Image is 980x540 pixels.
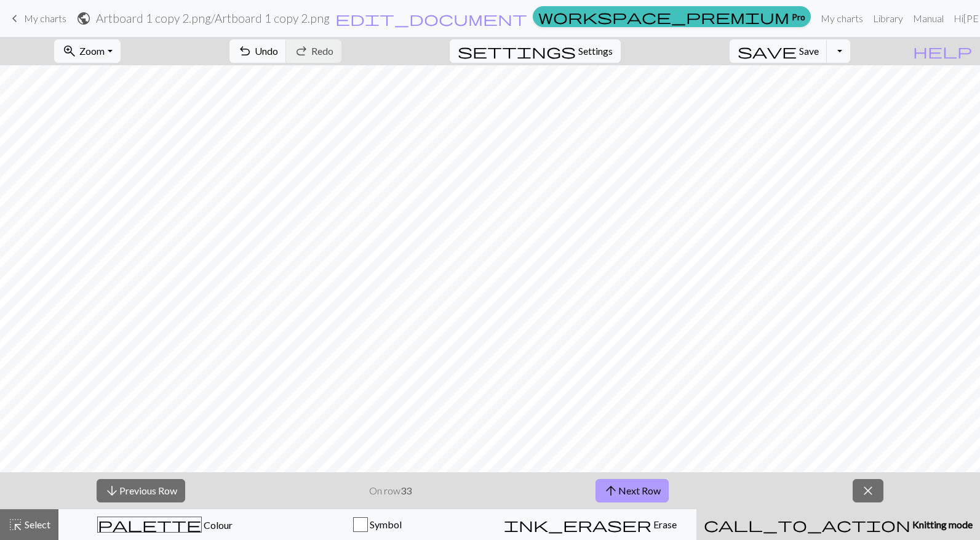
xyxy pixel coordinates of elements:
span: close [861,482,875,499]
span: My charts [24,12,66,24]
button: Knitting mode [696,509,980,540]
span: arrow_downward [105,482,119,499]
button: Undo [229,39,287,63]
span: call_to_action [704,516,910,533]
span: public [76,10,91,27]
span: settings [458,42,576,60]
span: highlight_alt [8,516,23,533]
span: help [913,42,972,60]
button: SettingsSettings [450,39,621,63]
span: Select [23,518,50,530]
button: Next Row [596,479,669,502]
a: Library [868,6,908,31]
button: Colour [58,509,271,540]
span: Zoom [79,45,105,57]
button: Symbol [271,509,484,540]
button: Zoom [54,39,120,63]
span: Colour [202,519,233,531]
span: Erase [651,518,677,530]
i: Settings [458,44,576,58]
span: Symbol [368,518,402,530]
button: Previous Row [97,479,185,502]
span: palette [98,516,201,533]
a: Pro [533,6,811,27]
span: Save [799,45,819,57]
button: Erase [484,509,696,540]
span: Undo [255,45,278,57]
span: keyboard_arrow_left [7,10,22,27]
span: ink_eraser [504,516,651,533]
h2: Artboard 1 copy 2.png / Artboard 1 copy 2.png [96,11,330,25]
a: Manual [908,6,949,31]
strong: 33 [400,485,412,496]
p: On row [369,483,412,498]
a: My charts [816,6,868,31]
span: Settings [578,44,613,58]
span: zoom_in [62,42,77,60]
span: edit_document [335,10,527,27]
span: save [738,42,797,60]
a: My charts [7,8,66,29]
span: workspace_premium [538,8,789,25]
span: undo [237,42,252,60]
button: Save [730,39,827,63]
span: Knitting mode [910,518,973,530]
span: arrow_upward [604,482,618,499]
